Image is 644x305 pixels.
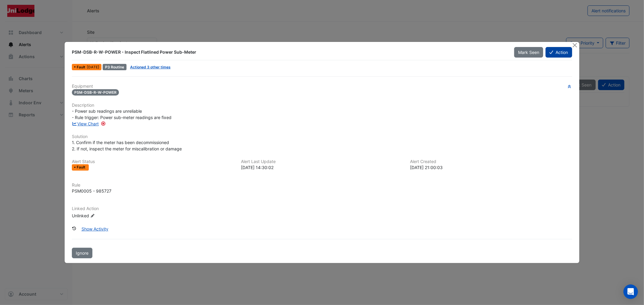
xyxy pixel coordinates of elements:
h6: Description [72,103,572,108]
div: Unlinked [72,212,144,219]
div: [DATE] 14:30:02 [241,164,403,171]
span: Fault [77,165,87,169]
button: Mark Seen [514,47,543,58]
h6: Equipment [72,84,572,89]
div: PSM-DSB-R-W-POWER - Inspect Flatlined Power Sub-Meter [72,49,507,55]
button: Close [572,42,578,48]
div: Open Intercom Messenger [623,285,638,299]
div: [DATE] 21:00:03 [410,164,572,171]
button: Show Activity [78,224,112,234]
span: - Power sub readings are unreliable - Rule trigger: Power sub-meter readings are fixed [72,108,171,120]
h6: Solution [72,134,572,139]
button: Action [546,47,572,58]
h6: Rule [72,183,572,188]
h6: Alert Status [72,159,234,164]
a: Actioned 3 other times [130,65,171,69]
div: P3 Routine [103,64,127,70]
span: PSM-DSB-R-W-POWER [72,89,119,96]
button: Ignore [72,248,92,258]
a: View Chart [72,121,99,126]
h6: Alert Last Update [241,159,403,164]
div: Tooltip anchor [101,121,106,126]
span: Ignore [76,250,88,256]
span: Mark Seen [518,50,539,55]
h6: Alert Created [410,159,572,164]
span: Fault [77,65,87,69]
h6: Linked Action [72,206,572,211]
fa-icon: Edit Linked Action [90,213,95,218]
div: PSM0005 - 985727 [72,188,111,194]
span: 1. Confirm if the meter has been decommissioned 2. If not, inspect the meter for miscalibration o... [72,140,182,151]
span: Sun 14-Sep-2025 14:30 AEST [87,65,99,69]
